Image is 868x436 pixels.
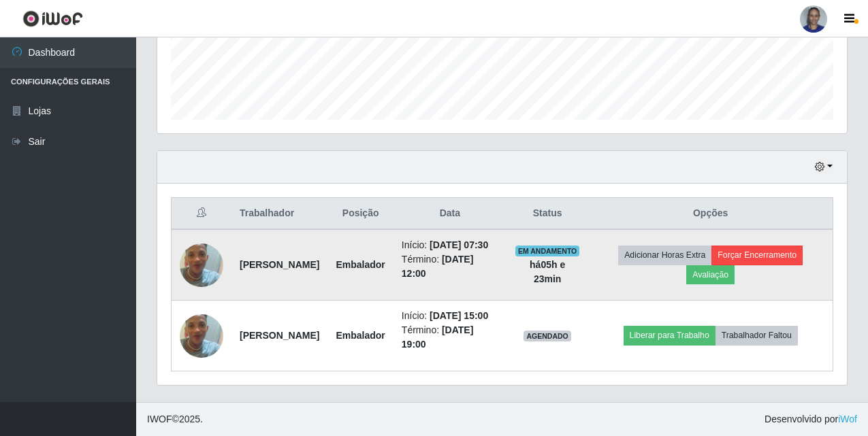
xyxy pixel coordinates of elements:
[393,198,507,230] th: Data
[180,227,223,304] img: 1734287030319.jpeg
[327,198,393,230] th: Posição
[430,239,488,250] time: [DATE] 07:30
[765,412,857,426] span: Desenvolvido por
[402,252,498,281] li: Término:
[624,326,716,345] button: Liberar para Trabalho
[711,246,803,265] button: Forçar Encerramento
[336,259,385,270] strong: Embalador
[402,323,498,352] li: Término:
[838,414,857,424] a: iWof
[147,412,203,426] span: © 2025 .
[240,330,319,341] strong: [PERSON_NAME]
[430,310,488,321] time: [DATE] 15:00
[524,331,571,341] span: AGENDADO
[336,330,385,341] strong: Embalador
[240,259,319,270] strong: [PERSON_NAME]
[618,246,711,265] button: Adicionar Horas Extra
[686,265,735,284] button: Avaliação
[402,309,498,323] li: Início:
[231,198,327,230] th: Trabalhador
[530,259,565,284] strong: há 05 h e 23 min
[716,326,798,345] button: Trabalhador Faltou
[147,414,172,424] span: IWOF
[588,198,833,230] th: Opções
[515,246,580,256] span: EM ANDAMENTO
[180,297,223,375] img: 1734287030319.jpeg
[402,238,498,252] li: Início:
[22,10,83,27] img: CoreUI Logo
[507,198,588,230] th: Status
